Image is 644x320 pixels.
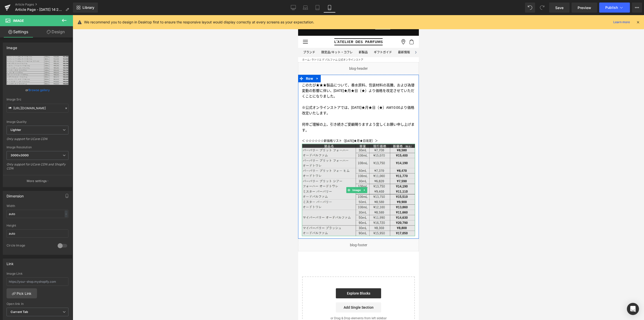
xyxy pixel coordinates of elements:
div: Dimension [7,191,24,198]
a: Expand / Collapse [16,60,23,67]
a: Mobile [324,3,336,13]
div: - [65,210,68,217]
a: Explore Blocks [38,273,83,283]
p: or Drag & Drop elements from left sidebar [12,301,109,305]
input: auto [7,229,68,238]
nav: breadcrumbs [4,43,65,47]
span: › [12,43,13,46]
a: Browse gallery [28,86,50,94]
div: Link [7,259,14,266]
a: Tablet [311,3,324,13]
button: Undo [525,3,535,13]
input: https://your-shop.myshopify.com [7,277,68,286]
span: Preview [578,5,591,10]
div: Open link In [7,302,68,306]
input: Link [7,104,68,113]
span: Save [555,5,563,10]
a: ブランド [5,35,17,40]
input: auto [7,210,68,218]
p: 何卒ご理解の上、引き続きご愛顧賜りますよう宜しくお願い申し上げます。 [4,106,117,118]
a: Desktop [287,3,299,13]
div: Height [7,224,68,227]
img: ラトリエ デ パルファム 公式オンラインストア [36,23,85,30]
div: Only support for UCare CDN [7,137,68,144]
div: Image Link [7,272,68,275]
span: Image [53,172,64,178]
p: このたび★★★製品について、香水原料、包装材料の高騰、および為替変動の影響に伴い、[DATE]★月★日（★）より価格を改定させていただくことになりました。 [4,67,117,84]
p: ＜ ☆☆☆☆☆☆新価格リスト（[DATE]★月★日改定）＞ [4,123,117,129]
span: Article Page - [DATE] 14:27:23 [15,8,63,12]
b: 3000x3000 [11,153,29,157]
a: Laptop [299,3,311,13]
a: Article Pages [15,3,73,7]
div: Width [7,204,68,208]
a: Expand / Collapse [64,172,69,178]
button: More [632,3,642,13]
p: ※公式オンラインストアでは、[DATE]★月★日（★）AM10:00より価格改定いたします。 [4,90,117,101]
button: More settings [3,175,72,187]
span: こちらから [77,11,92,15]
a: Add Single Section [38,287,83,297]
button: Redo [537,3,547,13]
div: Open Intercom Messenger [627,303,639,315]
p: We recommend you to design in Desktop first to ensure the responsive layout would display correct... [84,19,314,25]
b: Current Tab [11,310,28,314]
a: ギフトガイド [76,35,94,40]
button: Publish [599,3,630,13]
a: Design [37,26,74,38]
span: Row [7,60,16,67]
div: Image Src [7,98,68,101]
div: Only support for UCare CDN and Shopify CDN [7,162,68,174]
a: New Library [73,3,98,13]
span: Publish [605,6,618,10]
a: 新製品 [61,35,70,40]
a: LINE公式アカウントの友だち追加はこちらから [29,11,92,15]
span: Image [13,19,24,23]
span: Library [83,5,94,10]
div: Circle Image [7,243,53,249]
div: Image Resolution [7,146,68,149]
p: [全製品対象] ご購入で選べるサンプル2点プレゼント！ [5,5,116,10]
div: Image [7,43,17,50]
span: ラトリエ デ パルファム 公式オンラインストア [13,43,65,46]
p: More settings [27,179,47,183]
a: 限定品/キット・コフレ [23,35,55,40]
b: Lighter [11,128,21,132]
div: Image Quality [7,120,68,124]
a: Preview [572,3,597,13]
div: or [7,87,68,93]
a: Learn more [611,19,632,25]
a: Pick Link [7,288,37,298]
p: › [111,31,119,43]
a: ホーム [4,43,12,46]
a: 最新情報 [100,35,112,40]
